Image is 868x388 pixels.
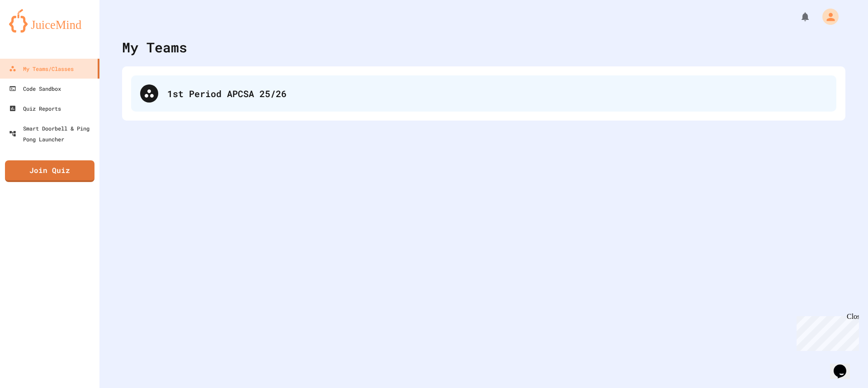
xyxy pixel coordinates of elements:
div: My Account [813,6,841,27]
div: Quiz Reports [9,103,61,114]
div: My Teams [122,37,187,57]
iframe: chat widget [793,313,859,351]
div: Chat with us now!Close [4,4,62,57]
div: Smart Doorbell & Ping Pong Launcher [9,123,96,145]
div: My Notifications [783,9,813,24]
div: Code Sandbox [9,83,61,94]
div: My Teams/Classes [9,63,74,74]
div: 1st Period APCSA 25/26 [131,75,836,112]
div: 1st Period APCSA 25/26 [167,87,827,100]
iframe: chat widget [830,352,859,379]
img: logo-orange.svg [9,9,90,33]
a: Join Quiz [5,160,94,182]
